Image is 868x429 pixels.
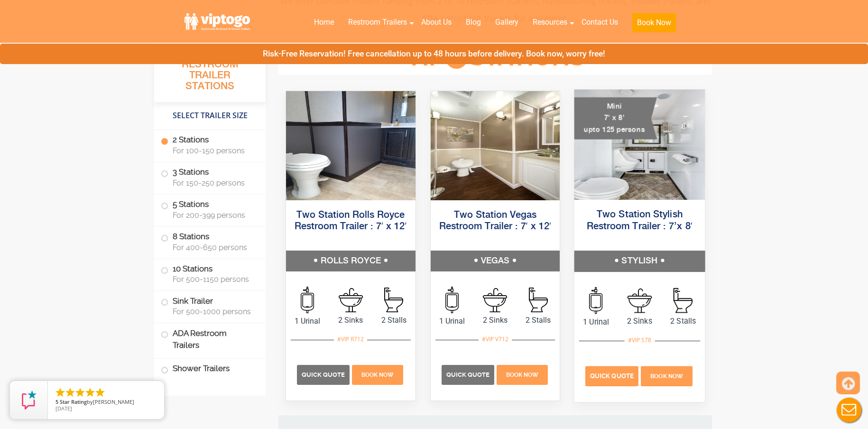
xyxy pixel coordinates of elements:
span: For 500-1150 persons [173,275,254,284]
span: For 100-150 persons [173,146,254,155]
img: an icon of stall [674,288,693,313]
div: #VIP R712 [334,333,367,345]
a: Restroom Trailers [341,12,414,33]
div: Mini 7' x 8' upto 125 persons [574,97,657,140]
span: 5 [55,398,58,405]
label: 10 Stations [161,259,259,289]
label: Sink Trailer [161,291,259,320]
span: 2 Stalls [662,315,705,326]
a: Resources [526,12,574,33]
span: Book Now [506,372,538,378]
img: an icon of urinal [301,287,314,313]
img: an icon of sink [483,288,507,312]
span: Quick Quote [302,371,345,378]
label: 3 Stations [161,162,259,192]
span: 2 Sinks [329,315,372,326]
div: #VIP S78 [625,334,655,346]
li:  [74,387,86,398]
label: 5 Stations [161,195,259,224]
li:  [84,387,96,398]
a: About Us [414,12,459,33]
span: For 400-650 persons [173,243,254,252]
span: Book Now [651,373,683,380]
a: Book Now [351,370,405,379]
a: Two Station Rolls Royce Restroom Trailer : 7′ x 12′ [295,210,407,232]
img: an icon of stall [529,288,548,312]
span: [DATE] [55,405,72,412]
span: 2 Sinks [618,315,662,326]
span: by [55,399,157,406]
h3: VIP Stations [391,45,599,71]
span: Quick Quote [446,371,489,378]
label: ADA Restroom Trailers [161,323,259,355]
a: Home [307,12,341,33]
a: Gallery [488,12,526,33]
img: Side view of two station restroom trailer with separate doors for males and females [431,91,560,200]
a: Contact Us [574,12,625,33]
img: an icon of sink [339,288,363,312]
span: For 500-1000 persons [173,307,254,316]
h3: All Portable Restroom Trailer Stations [154,45,266,102]
span: [PERSON_NAME] [93,398,134,405]
a: Blog [459,12,488,33]
label: 8 Stations [161,227,259,256]
div: #VIP V712 [479,333,512,345]
a: Book Now [640,371,694,380]
li:  [55,387,66,398]
a: Quick Quote [297,370,351,379]
img: an icon of urinal [590,287,603,314]
li:  [65,387,76,398]
img: an icon of sink [628,288,652,313]
a: Two Station Stylish Restroom Trailer : 7’x 8′ [587,210,693,231]
a: Two Station Vegas Restroom Trailer : 7′ x 12′ [439,210,552,232]
img: Side view of two station restroom trailer with separate doors for males and females [286,91,416,200]
span: 2 Stalls [372,315,416,326]
span: 1 Urinal [286,316,329,327]
a: Book Now [495,370,549,379]
span: 2 Stalls [517,315,560,326]
h4: Select Trailer Size [154,107,266,125]
span: 2 Sinks [474,315,517,326]
a: Quick Quote [442,370,496,379]
span: Star Rating [60,398,87,405]
span: Quick Quote [590,373,634,380]
span: For 200-399 persons [173,211,254,220]
label: 2 Stations [161,130,259,159]
span: 1 Urinal [431,316,474,327]
button: Book Now [632,13,676,32]
img: an icon of stall [384,288,403,312]
h5: ROLLS ROYCE [286,251,416,271]
span: Book Now [361,372,394,378]
img: A mini restroom trailer with two separate stations and separate doors for males and females [574,90,705,200]
h5: STYLISH [574,251,705,271]
a: Book Now [625,12,683,38]
label: Shower Trailers [161,359,259,379]
li:  [94,387,106,398]
img: an icon of urinal [445,287,459,313]
h5: VEGAS [431,251,560,271]
button: Live Chat [830,391,868,429]
span: For 150-250 persons [173,178,254,187]
img: Review Rating [19,391,38,410]
a: Quick Quote [585,371,640,380]
span: 1 Urinal [574,316,618,327]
